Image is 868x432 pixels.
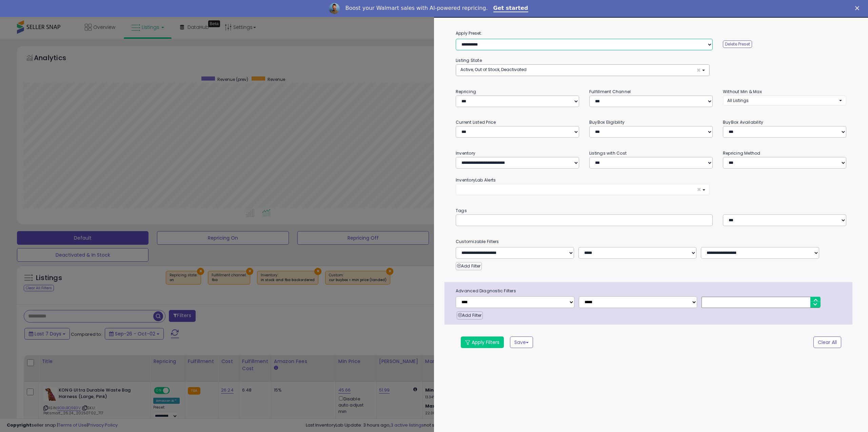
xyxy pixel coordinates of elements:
span: Active, Out of Stock, Deactivated [460,67,527,72]
button: Add Filter [456,262,482,270]
small: Fulfillment Channel [589,89,631,94]
small: Repricing Method [723,150,761,156]
div: Close [855,6,862,10]
button: Clear All [813,336,841,348]
button: Delete Preset [723,40,752,48]
span: Advanced Diagnostic Filters [451,287,852,295]
small: BuyBox Availability [723,119,763,125]
span: All Listings [727,98,749,103]
button: Active, Out of Stock, Deactivated × [456,65,709,76]
small: Tags [451,207,851,214]
small: Without Min & Max [723,89,762,94]
small: Listings with Cost [589,150,627,156]
small: Current Listed Price [456,119,496,125]
button: Save [510,336,533,348]
button: All Listings [723,96,846,105]
button: Apply Filters [461,336,504,348]
small: Repricing [456,89,476,94]
button: × [456,184,710,195]
small: BuyBox Eligibility [589,119,625,125]
small: Inventory [456,150,475,156]
small: InventoryLab Alerts [456,177,496,183]
a: Get started [493,5,528,12]
div: Boost your Walmart sales with AI-powered repricing. [345,5,488,12]
small: Listing State [456,57,482,63]
span: × [697,186,701,193]
small: Customizable Filters [451,238,851,245]
img: Profile image for Adrian [329,3,340,14]
button: Add Filter [457,311,483,319]
span: × [696,67,701,74]
label: Apply Preset: [451,30,851,37]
